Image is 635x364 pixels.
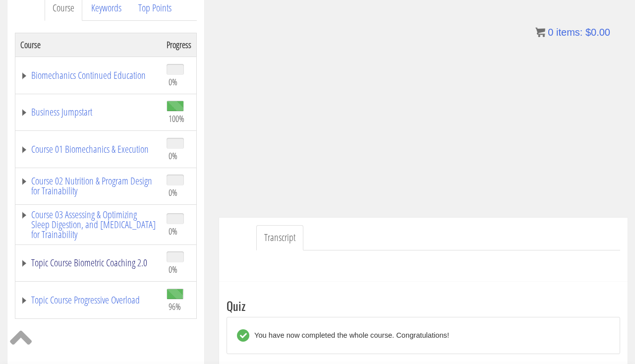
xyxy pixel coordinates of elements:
[20,176,157,196] a: Course 02 Nutrition & Program Design for Trainability
[585,27,610,38] bdi: 0.00
[556,27,582,38] span: items:
[20,210,157,240] a: Course 03 Assessing & Optimizing Sleep Digestion, and [MEDICAL_DATA] for Trainability
[535,27,545,37] img: icon11.png
[169,187,177,198] span: 0%
[169,301,181,312] span: 96%
[162,33,197,57] th: Progress
[169,113,184,124] span: 100%
[256,225,303,250] a: Transcript
[20,144,157,154] a: Course 01 Biomechanics & Execution
[249,329,449,342] div: You have now completed the whole course. Congratulations!
[169,150,177,161] span: 0%
[169,264,177,275] span: 0%
[20,258,157,268] a: Topic Course Biometric Coaching 2.0
[20,107,157,117] a: Business Jumpstart
[535,27,610,38] a: 0 items: $0.00
[169,226,177,237] span: 0%
[20,295,157,305] a: Topic Course Progressive Overload
[227,299,620,312] h3: Quiz
[15,33,162,57] th: Course
[20,70,157,80] a: Biomechanics Continued Education
[169,76,177,87] span: 0%
[585,27,591,38] span: $
[548,27,553,38] span: 0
